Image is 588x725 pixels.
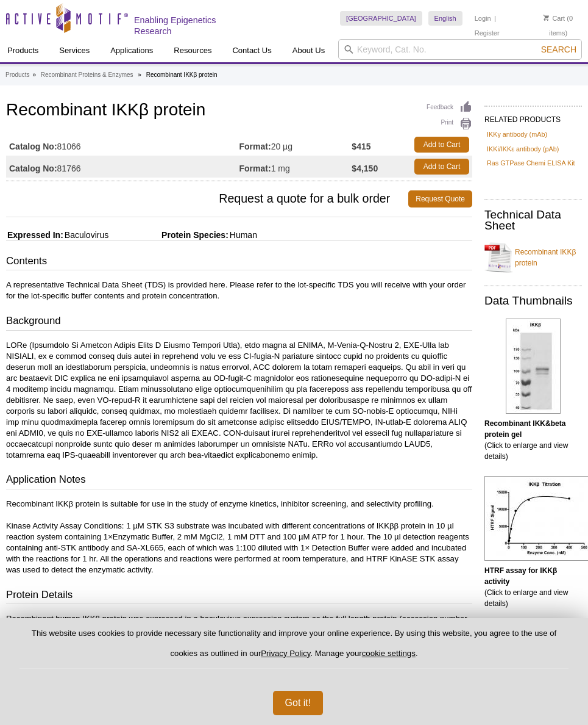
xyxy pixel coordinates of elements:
p: This website uses cookies to provide necessary site functionality and improve your online experie... [19,628,569,669]
a: [GEOGRAPHIC_DATA] [340,11,422,26]
a: Services [52,39,97,62]
strong: $415 [352,141,370,152]
li: | [494,11,496,26]
h3: Application Notes [6,472,472,489]
h3: Protein Details [6,588,472,605]
h1: Recombinant IKKβ protein [6,101,472,121]
strong: Catalog No: [9,163,57,174]
a: About Us [285,39,332,62]
strong: Catalog No: [9,141,57,152]
a: Login [475,14,491,23]
a: Products [5,70,29,81]
a: Cart [544,14,565,23]
a: English [428,11,462,26]
span: Expressed In: [6,230,63,240]
a: Recombinant IKKβ protein [484,239,582,276]
p: LORe (Ipsumdolo Si Ametcon Adipis Elits D Eiusmo Tempori Utla), etdo magna al ENIMA, M-Venia-Q-No... [6,340,472,461]
span: Baculovirus [63,230,108,240]
h3: Background [6,314,472,331]
li: » [138,71,141,78]
img: Your Cart [544,15,549,21]
li: Recombinant IKKβ protein [146,71,218,78]
a: Contact Us [225,39,278,62]
span: Search [541,45,576,54]
h2: Technical Data Sheet [484,209,582,231]
button: Got it! [273,691,324,715]
a: IKKi/IKKε antibody (pAb) [487,143,559,154]
strong: $4,150 [352,163,378,174]
span: Human [228,230,257,240]
p: (Click to enlarge and view details) [484,418,582,462]
td: 20 µg [239,134,352,156]
a: Request Quote [408,190,472,207]
h2: RELATED PRODUCTS [484,106,582,128]
a: Feedback [427,101,472,114]
h2: Enabling Epigenetics Research [134,15,252,37]
li: » [32,71,36,78]
p: Recombinant human IKKβ protein was expressed in a baculovirus expression system as the full lengt... [6,613,472,635]
h2: Data Thumbnails [484,295,582,306]
p: (Click to enlarge and view details) [484,565,582,609]
a: IKKγ antibody (mAb) [487,129,547,140]
td: 81766 [6,156,239,178]
img: Recombinant IKK&beta protein gel [506,319,561,414]
p: A representative Technical Data Sheet (TDS) is provided here. Please refer to the lot-specific TD... [6,280,472,301]
strong: Format: [239,141,271,152]
td: 81066 [6,134,239,156]
a: Add to Cart [414,159,469,175]
p: Recombinant IKKβ protein is suitable for use in the study of enzyme kinetics, inhibitor screening... [6,499,472,575]
a: Ras GTPase Chemi ELISA Kit [487,157,575,168]
b: HTRF assay for IKKβ activity [484,566,557,586]
input: Keyword, Cat. No. [338,39,582,60]
a: Applications [103,39,160,62]
li: (0 items) [534,11,582,40]
button: cookie settings [362,649,416,658]
a: Resources [166,39,219,62]
a: Recombinant Proteins & Enzymes [41,70,133,81]
h3: Contents [6,254,472,271]
a: Add to Cart [414,137,469,153]
button: Search [537,44,580,55]
a: Print [427,117,472,131]
span: Request a quote for a bulk order [6,190,408,207]
b: Recombinant IKK&beta protein gel [484,419,565,439]
td: 1 mg [239,156,352,178]
span: Protein Species: [111,230,228,240]
a: Register [475,29,500,37]
a: Privacy Policy [261,649,310,658]
strong: Format: [239,163,271,174]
